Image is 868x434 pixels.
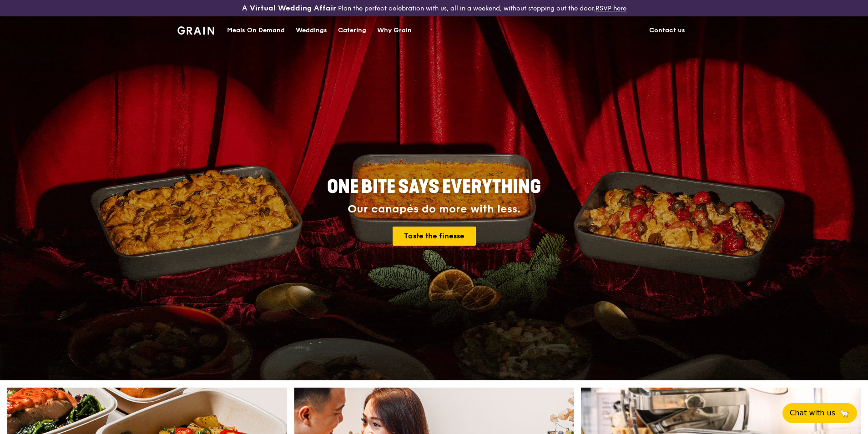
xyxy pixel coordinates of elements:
div: Our canapés do more with less. [270,203,598,216]
img: Grain [177,26,214,35]
a: RSVP here [595,5,626,12]
a: Contact us [644,17,691,44]
span: ONE BITE SAYS EVERYTHING [327,176,541,198]
div: Plan the perfect celebration with us, all in a weekend, without stepping out the door. [172,4,696,13]
h3: A Virtual Wedding Affair [242,4,336,13]
div: Weddings [296,17,327,44]
div: Meals On Demand [227,17,285,44]
span: 🦙 [839,408,850,419]
button: Chat with us🦙 [782,403,857,423]
div: Catering [338,17,366,44]
a: Catering [333,17,372,44]
span: Chat with us [790,408,835,419]
a: Taste the finesse [393,227,476,246]
a: GrainGrain [177,16,214,43]
a: Weddings [290,17,333,44]
div: Why Grain [377,17,412,44]
a: Why Grain [372,17,417,44]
